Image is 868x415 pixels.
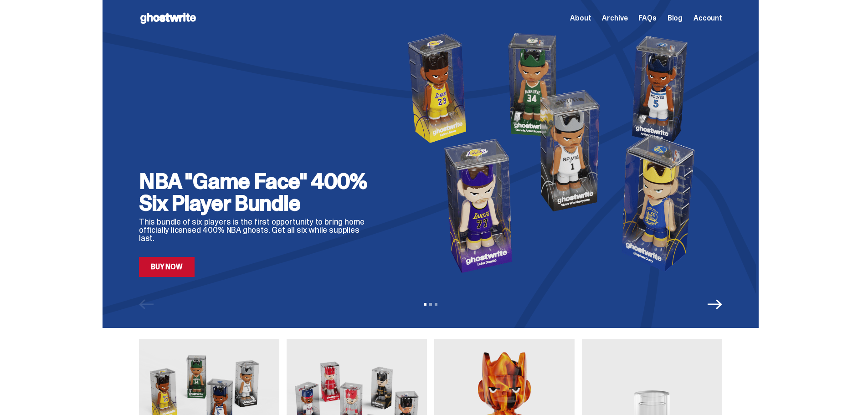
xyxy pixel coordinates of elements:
[638,15,656,22] a: FAQs
[708,297,722,312] button: Next
[390,28,722,277] img: NBA "Game Face" 400% Six Player Bundle
[139,257,195,277] a: Buy Now
[139,170,376,214] h2: NBA "Game Face" 400% Six Player Bundle
[429,303,432,306] button: View slide 2
[602,15,627,22] a: Archive
[570,15,591,22] a: About
[424,303,426,306] button: View slide 1
[139,218,376,242] p: This bundle of six players is the first opportunity to bring home officially licensed 400% NBA gh...
[668,15,683,22] a: Blog
[435,303,437,306] button: View slide 3
[693,15,722,22] a: Account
